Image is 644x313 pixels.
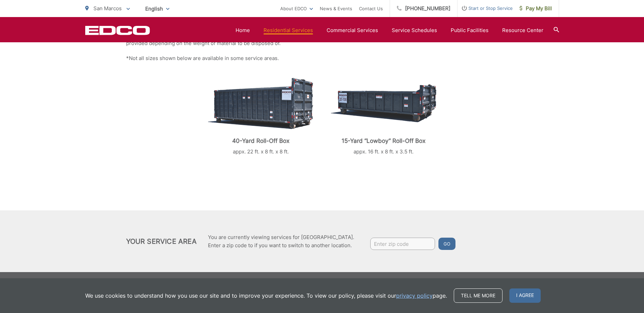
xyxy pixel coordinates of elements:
[208,137,314,144] p: 40-Yard Roll-Off Box
[454,288,503,303] a: Tell me more
[509,288,541,303] span: I agree
[451,26,489,34] a: Public Facilities
[331,84,436,122] img: roll-off-lowboy.png
[327,26,378,34] a: Commercial Services
[502,26,543,34] a: Resource Center
[331,137,436,144] p: 15-Yard “Lowboy” Roll-Off Box
[331,148,436,156] p: appx. 16 ft. x 8 ft. x 3.5 ft.
[93,5,122,12] span: San Marcos
[392,26,437,34] a: Service Schedules
[208,78,313,129] img: roll-off-40-yard.png
[359,4,383,13] a: Contact Us
[236,26,250,34] a: Home
[370,238,435,250] input: Enter zip code
[126,237,197,245] h2: Your Service Area
[320,4,352,13] a: News & Events
[140,3,175,15] span: English
[126,54,518,62] p: *Not all sizes shown below are available in some service areas.
[438,238,455,250] button: Go
[208,148,314,156] p: appx. 22 ft. x 8 ft. x 8 ft.
[208,233,354,250] p: You are currently viewing services for [GEOGRAPHIC_DATA]. Enter a zip code to if you want to swit...
[85,26,150,35] a: EDCD logo. Return to the homepage.
[85,292,447,300] p: We use cookies to understand how you use our site and to improve your experience. To view our pol...
[396,292,433,300] a: privacy policy
[520,4,552,13] span: Pay My Bill
[280,4,313,13] a: About EDCO
[264,26,313,34] a: Residential Services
